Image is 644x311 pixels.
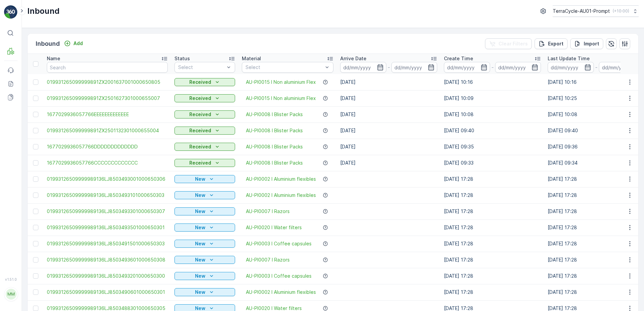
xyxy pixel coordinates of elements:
a: AU-PI0002 I Aluminium flexibles [246,192,316,199]
input: dd/mm/yyyy [548,62,594,73]
p: ( +10:00 ) [613,8,629,14]
div: Toggle Row Selected [33,176,38,182]
button: MM [4,283,18,306]
button: New [174,175,235,183]
a: 01993126509999989136LJ8503490601000650301 [47,289,168,296]
span: 01993126509999989136LJ8503493201000650300 [47,273,168,279]
p: New [195,208,205,215]
td: [DATE] 17:28 [441,268,544,284]
p: Last Update Time [548,55,590,62]
div: Toggle Row Selected [33,193,38,198]
p: Inbound [36,39,60,48]
a: AU-PI0007 I Razors [246,208,290,215]
a: AU-PI0015 I Non aluminium Flex [246,95,316,102]
a: 01993126509999989136LJ8503493001000650306 [47,176,168,182]
button: New [174,223,235,232]
p: Create Time [444,55,473,62]
img: logo [4,5,18,19]
td: [DATE] [337,123,441,139]
div: Toggle Row Selected [33,96,38,101]
button: Received [174,94,235,102]
p: New [195,224,205,231]
button: Received [174,159,235,167]
button: Received [174,127,235,135]
td: [DATE] [337,74,441,90]
p: Received [189,143,211,150]
a: AU-PI0003 I Coffee capsules [246,273,312,279]
p: Name [47,55,60,62]
p: Export [548,40,563,47]
p: Received [189,127,211,134]
p: New [195,273,205,279]
button: New [174,191,235,199]
p: New [195,240,205,247]
div: Toggle Row Selected [33,160,38,166]
p: - [388,63,390,71]
td: [DATE] 17:28 [441,203,544,219]
a: 01993126509999989136LJ8503493601000650308 [47,256,168,263]
button: Add [61,39,86,47]
p: - [595,63,598,71]
p: Received [189,160,211,166]
div: Toggle Row Selected [33,128,38,133]
p: Arrive Date [340,55,366,62]
span: AU-PI0015 I Non aluminium Flex [246,79,316,85]
div: Toggle Row Selected [33,257,38,263]
input: dd/mm/yyyy [391,62,438,73]
td: [DATE] 17:28 [441,219,544,236]
button: Clear Filters [485,38,532,49]
input: dd/mm/yyyy [495,62,541,73]
a: 1677029936057766CCCCCCCCCCCCC [47,160,168,166]
a: AU-PI0002 I Aluminium flexibles [246,176,316,182]
p: - [491,63,494,71]
span: 01993126509999989136LJ8503493301000650307 [47,208,168,215]
p: Select [178,64,225,71]
td: [DATE] [337,106,441,123]
button: TerraCycle-AU01-Prompt(+10:00) [553,5,639,17]
input: Search [47,62,168,73]
a: 019931265099999891ZX2501627301000655007 [47,95,168,102]
td: [DATE] 09:35 [441,139,544,155]
p: Received [189,95,211,102]
p: Import [584,40,599,47]
input: dd/mm/yyyy [340,62,386,73]
p: Inbound [27,6,60,16]
td: [DATE] 17:28 [441,236,544,252]
td: [DATE] 10:16 [441,74,544,90]
a: 01993126509999989136LJ8503493501000650301 [47,224,168,231]
button: Received [174,110,235,118]
a: AU-PI0008 I Blister Packs [246,111,303,118]
p: TerraCycle-AU01-Prompt [553,8,610,14]
div: Toggle Row Selected [33,79,38,85]
a: 1677029936057766EEEEEEEEEEEEE [47,111,168,118]
span: 019931265099999891ZX2501132301000655004 [47,127,168,134]
p: Material [242,55,261,62]
p: Clear Filters [498,40,528,47]
button: Export [535,38,568,49]
button: Received [174,143,235,151]
span: 01993126509999989136LJ8503491501000650303 [47,240,168,247]
button: Received [174,78,235,86]
div: Toggle Row Selected [33,144,38,149]
span: AU-PI0008 I Blister Packs [246,160,303,166]
span: 1677029936057766DDDDDDDDDDDDD [47,143,168,150]
a: 019931265099999891ZX2001637001000650805 [47,79,168,85]
a: AU-PI0008 I Blister Packs [246,143,303,150]
a: AU-PI0020 I Water filters [246,224,302,231]
a: AU-PI0003 I Coffee capsules [246,240,312,247]
span: AU-PI0002 I Aluminium flexibles [246,289,316,296]
div: Toggle Row Selected [33,306,38,311]
button: New [174,240,235,248]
